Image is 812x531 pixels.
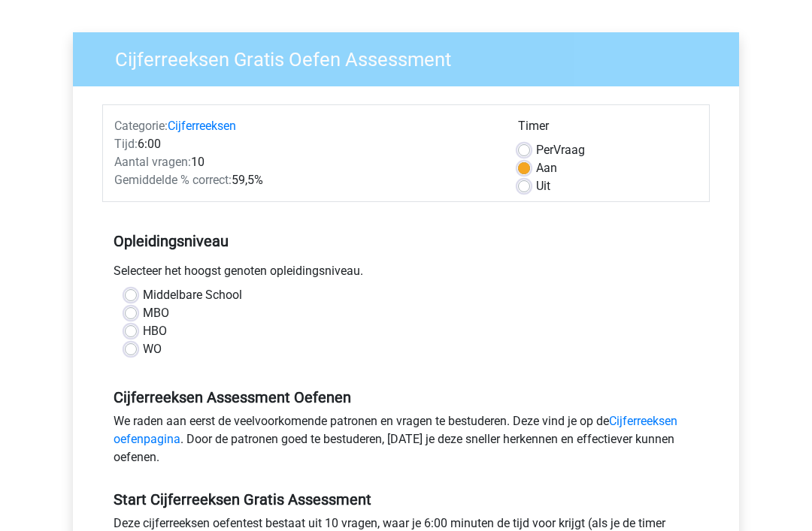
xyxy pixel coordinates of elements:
h3: Cijferreeksen Gratis Oefen Assessment [97,42,728,71]
div: We raden aan eerst de veelvoorkomende patronen en vragen te bestuderen. Deze vind je op de . Door... [102,412,710,472]
span: Aantal vragen: [114,155,191,169]
span: Categorie: [114,119,168,133]
a: Cijferreeksen [168,119,236,133]
label: WO [143,340,162,358]
h5: Start Cijferreeksen Gratis Assessment [114,490,698,508]
h5: Cijferreeksen Assessment Oefenen [114,388,698,406]
label: Middelbare School [143,286,242,304]
label: MBO [143,304,169,322]
div: Selecteer het hoogst genoten opleidingsniveau. [102,262,710,286]
div: 10 [103,153,507,171]
span: Tijd: [114,137,138,151]
label: Uit [536,177,550,195]
label: Aan [536,159,557,177]
h5: Opleidingsniveau [114,226,698,256]
span: Gemiddelde % correct: [114,173,232,187]
label: HBO [143,322,167,340]
div: 6:00 [103,135,507,153]
label: Vraag [536,141,585,159]
div: Timer [518,117,698,141]
div: 59,5% [103,171,507,189]
span: Per [536,143,553,157]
